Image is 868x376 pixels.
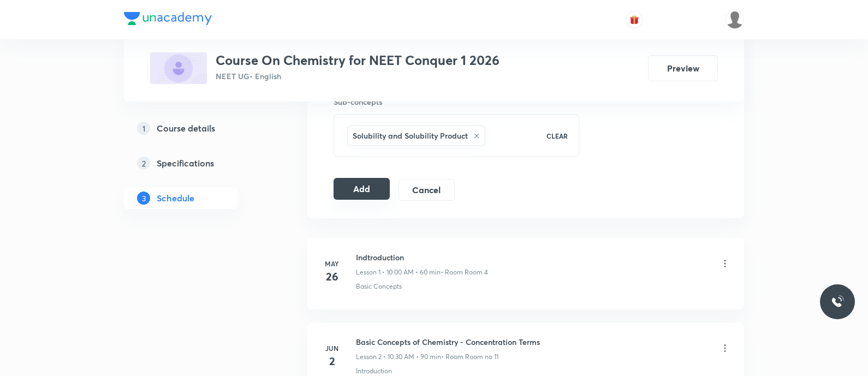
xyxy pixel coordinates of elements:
[157,122,215,135] h5: Course details
[321,353,343,369] h4: 2
[356,267,441,277] p: Lesson 1 • 10:00 AM • 60 min
[157,157,214,170] h5: Specifications
[124,12,212,25] img: Company Logo
[124,117,272,139] a: 1Course details
[321,268,343,285] h4: 26
[150,52,207,84] img: E5C1797E-FDE5-4F02-A853-E7AF249CC1BE_plus.png
[124,12,212,28] a: Company Logo
[124,152,272,174] a: 2Specifications
[216,52,500,68] h3: Course On Chemistry for NEET Conquer 1 2026
[137,157,150,170] p: 2
[831,295,844,308] img: ttu
[137,192,150,205] p: 3
[629,15,639,25] img: avatar
[216,70,500,82] p: NEET UG • English
[157,192,194,205] h5: Schedule
[356,336,540,348] h6: Basic Concepts of Chemistry - Concentration Terms
[356,366,392,376] p: Introduction
[356,352,441,362] p: Lesson 2 • 10:30 AM • 90 min
[356,282,402,291] p: Basic Concepts
[356,252,488,263] h6: Indtroduction
[334,178,390,200] button: Add
[648,55,718,81] button: Preview
[321,343,343,353] h6: Jun
[441,352,498,362] p: • Room Room no 11
[626,11,643,28] button: avatar
[321,259,343,268] h6: May
[441,267,488,277] p: • Room Room 4
[353,130,468,141] h6: Solubility and Solubility Product
[726,10,744,29] img: P Antony
[399,179,455,201] button: Cancel
[137,122,150,135] p: 1
[546,131,568,141] p: CLEAR
[334,96,579,108] h6: Sub-concepts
